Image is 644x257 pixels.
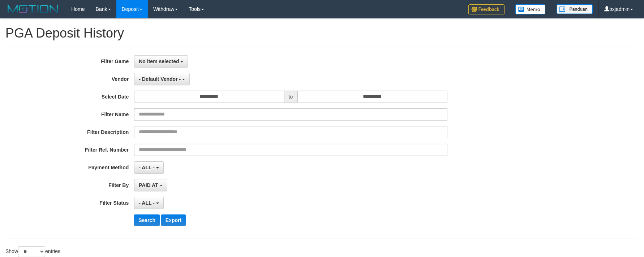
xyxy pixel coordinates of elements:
[139,200,155,206] span: - ALL -
[5,26,639,40] h1: PGA Deposit History
[161,214,186,226] button: Export
[515,4,546,14] img: Button%20Memo.svg
[134,161,163,174] button: - ALL -
[134,197,163,209] button: - ALL -
[468,4,505,14] img: Feedback.jpg
[18,246,45,257] select: Showentries
[284,91,298,103] span: to
[557,4,593,14] img: panduan.png
[139,165,155,170] span: - ALL -
[5,4,60,14] img: MOTION_logo.png
[134,179,167,191] button: PAID AT
[134,214,160,226] button: Search
[139,58,179,64] span: No item selected
[5,246,60,257] label: Show entries
[139,182,158,188] span: PAID AT
[134,73,190,85] button: - Default Vendor -
[139,76,181,82] span: - Default Vendor -
[134,55,188,67] button: No item selected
